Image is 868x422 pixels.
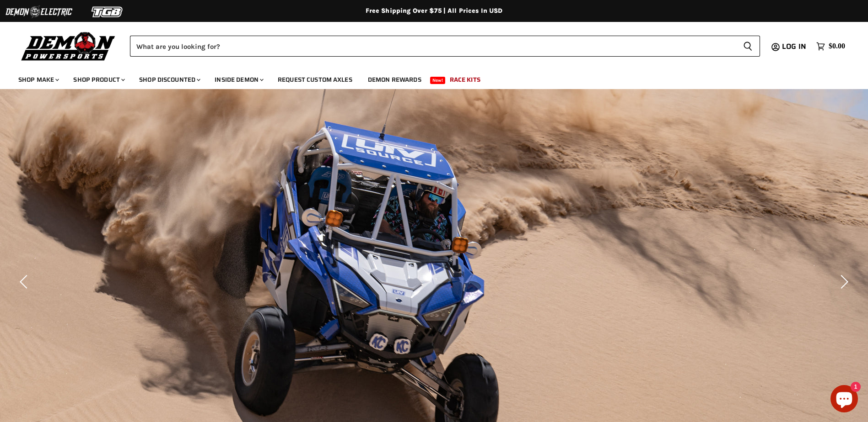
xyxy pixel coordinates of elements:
button: Next [834,273,852,291]
button: Previous [16,273,34,291]
a: Inside Demon [208,70,269,89]
a: Shop Discounted [132,70,206,89]
ul: Main menu [11,67,843,89]
button: Search [736,36,760,57]
inbox-online-store-chat: Shopify online store chat [828,385,861,415]
a: Log in [778,42,812,51]
a: Shop Make [11,70,65,89]
a: Shop Product [66,70,130,89]
input: Search [130,36,736,57]
img: TGB Logo 2 [73,3,142,21]
div: Free Shipping Over $75 | All Prices In USD [68,7,800,15]
a: Race Kits [443,70,487,89]
img: Demon Electric Logo 2 [5,3,73,21]
a: Request Custom Axles [271,70,359,89]
form: Product [130,36,760,57]
span: Log in [782,41,806,52]
img: Demon Powersports [18,30,119,62]
span: New! [430,77,446,84]
span: $0.00 [829,42,845,51]
a: Demon Rewards [361,70,428,89]
a: $0.00 [812,40,850,53]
